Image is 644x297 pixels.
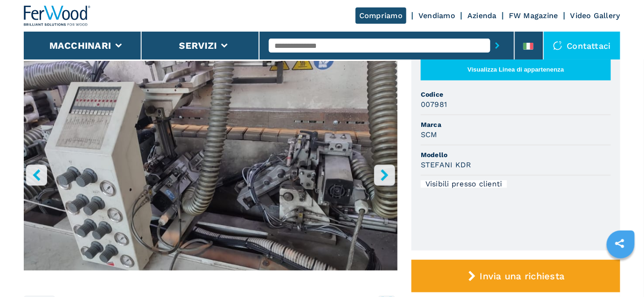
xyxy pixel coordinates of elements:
a: Azienda [467,11,497,20]
a: Vendiamo [418,11,455,20]
button: right-button [374,165,395,185]
button: left-button [26,165,47,185]
span: Marca [421,120,611,129]
iframe: Chat [604,255,637,290]
img: Bordatrice Singola SCM STEFANI KDR [24,61,397,271]
button: Servizi [179,40,217,51]
button: Invia una richiesta [411,260,620,292]
div: Go to Slide 6 [24,61,397,286]
div: Contattaci [544,32,621,59]
span: Invia una richiesta [480,271,565,282]
span: Modello [421,150,611,159]
a: sharethis [608,232,631,255]
button: submit-button [490,35,505,56]
span: Codice [421,90,611,99]
img: Ferwood [24,6,91,26]
a: FW Magazine [509,11,558,20]
img: Contattaci [553,41,562,50]
div: Visibili presso clienti [421,180,507,188]
h3: STEFANI KDR [421,159,472,170]
button: Visualizza Linea di appartenenza [421,59,611,80]
a: Video Gallery [570,11,620,20]
h3: SCM [421,129,438,140]
button: Macchinari [49,40,111,51]
h3: 007981 [421,99,447,110]
a: Compriamo [356,7,406,24]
